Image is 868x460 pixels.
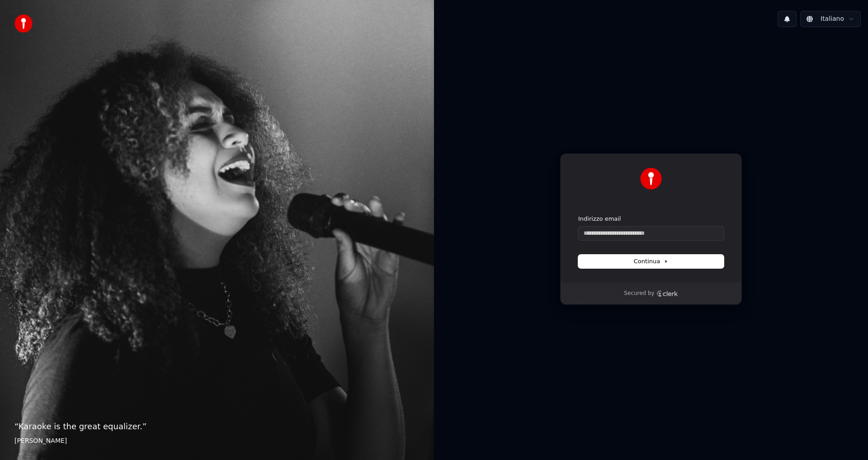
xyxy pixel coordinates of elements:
img: Youka [640,168,662,190]
p: “ Karaoke is the great equalizer. ” [14,420,420,433]
span: Continua [634,257,668,266]
img: youka [14,14,33,33]
label: Indirizzo email [578,215,621,223]
a: Clerk logo [656,290,678,297]
button: Continua [578,255,724,268]
footer: [PERSON_NAME] [14,436,420,446]
p: Secured by [624,290,654,297]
